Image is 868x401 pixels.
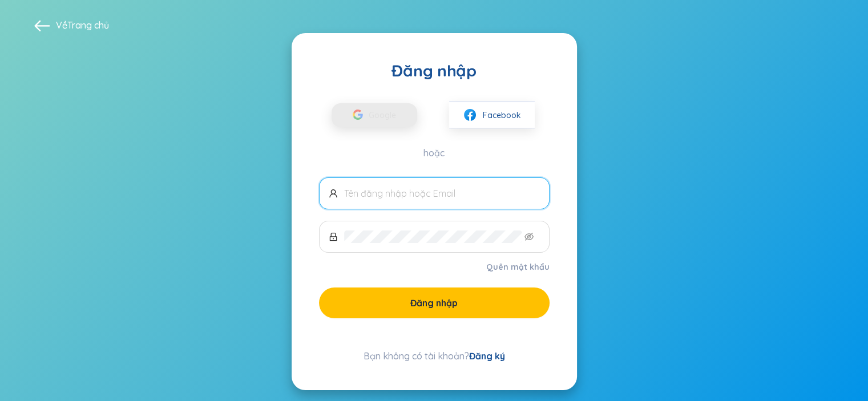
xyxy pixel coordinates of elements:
[463,108,477,122] img: facebook
[391,60,476,80] font: Đăng nhập
[469,350,505,362] a: Đăng ký
[410,297,458,309] font: Đăng nhập
[486,261,550,273] a: Quên mật khẩu
[364,350,469,362] font: Bạn không có tài khoản?
[344,187,540,200] input: Tên đăng nhập hoặc Email
[67,19,109,31] a: Trang chủ
[329,189,338,198] span: người dùng
[56,19,67,31] font: Về
[524,232,534,241] span: mắt không nhìn thấy được
[332,103,417,127] button: Google
[369,110,396,120] font: Google
[329,232,338,241] span: khóa
[486,262,550,272] font: Quên mật khẩu
[319,287,550,318] button: Đăng nhập
[423,147,445,159] font: hoặc
[449,102,535,128] button: facebookFacebook
[483,110,521,120] font: Facebook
